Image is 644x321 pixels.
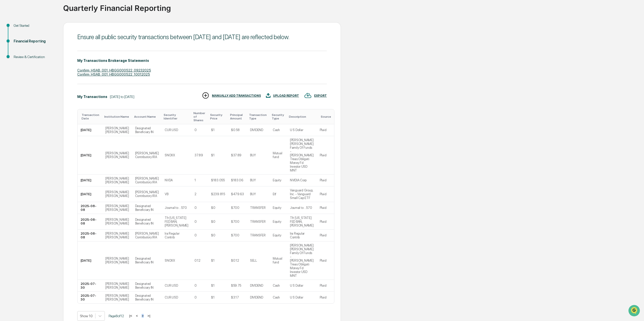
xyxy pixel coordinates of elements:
[290,206,312,210] div: Journal to ...570
[273,192,276,196] div: Etf
[105,294,129,301] div: [PERSON_NAME] [PERSON_NAME]
[165,284,178,287] div: CUR:USD
[78,124,102,136] td: [DATE]
[211,220,215,224] div: $0
[17,44,64,48] div: We're available if you need us!
[165,232,188,239] div: Ira Regular Contrib
[250,153,256,157] div: BUY
[231,233,239,237] div: $700
[5,39,14,48] img: 1746055101610-c473b297-6a78-478c-a979-82029cc54cd1
[250,178,256,182] div: BUY
[194,178,196,182] div: 1
[132,136,162,175] td: [PERSON_NAME] Contributory IRA
[321,115,332,118] div: Toggle SortBy
[211,153,214,157] div: $1
[628,304,641,318] iframe: Open customer support
[272,113,285,120] div: Toggle SortBy
[132,124,162,136] td: Designated Beneficiary IN
[273,206,281,210] div: Equity
[37,64,41,68] div: 🗄️
[3,62,35,71] a: 🖐️Preclearance
[78,241,102,280] td: [DATE]
[290,295,303,299] div: U S Dollar
[42,64,63,69] span: Attestations
[105,126,129,134] div: [PERSON_NAME] [PERSON_NAME]
[164,113,189,120] div: Toggle SortBy
[250,259,257,262] div: SELL
[273,151,284,159] div: Mutual fund
[250,128,263,132] div: DIVIDEND
[290,232,314,239] div: Ira Regular Contrib
[165,216,188,227] div: Tfr [US_STATE] FED BAN, [PERSON_NAME]
[273,220,281,224] div: Equity
[5,64,9,68] div: 🖐️
[314,94,327,97] div: EXPORT
[14,54,55,60] div: Review & Certification
[250,233,266,237] div: TRANSFER
[109,314,124,318] span: Page 8 of 12
[290,138,314,172] div: [PERSON_NAME] [PERSON_NAME] Family Of Funds - [PERSON_NAME] Treas Obligati Money Fd Investor USD MNT
[231,128,240,132] div: $0.58
[273,128,280,132] div: Cash
[14,39,55,44] div: Financial Reporting
[250,295,263,299] div: DIVIDEND
[105,232,129,239] div: [PERSON_NAME] [PERSON_NAME]
[202,92,209,99] img: MANUALLY ADD TRANSACTIONS
[78,214,102,230] td: 2025-08-08
[78,136,102,175] td: [DATE]
[77,95,107,99] div: My Transactions
[211,178,225,182] div: $183.055
[231,206,239,210] div: $700
[10,73,32,78] span: Data Lookup
[317,292,334,303] td: Plaid
[165,295,178,299] div: CUR:USD
[317,280,334,292] td: Plaid
[194,233,197,237] div: 0
[317,186,334,202] td: Plaid
[317,175,334,186] td: Plaid
[78,280,102,292] td: 2025-07-30
[78,202,102,214] td: 2025-08-08
[317,241,334,280] td: Plaid
[211,295,214,299] div: $1
[77,68,327,72] div: Confirm_HSAB_001_HBGG000522_09232025
[211,206,215,210] div: $0
[193,111,206,122] div: Toggle SortBy
[317,230,334,241] td: Plaid
[211,128,214,132] div: $1
[317,202,334,214] td: Plaid
[290,128,303,132] div: U S Dollar
[14,23,55,28] div: Get Started
[132,175,162,186] td: [PERSON_NAME] Contributory IRA
[134,314,139,318] button: <
[132,230,162,241] td: [PERSON_NAME] Contributory IRA
[105,177,129,184] div: [PERSON_NAME] [PERSON_NAME]
[77,33,327,41] div: Ensure all public security transactions between [DATE] and [DATE] are reflected below.
[290,216,314,227] div: Tfr [US_STATE] FED BAN, [PERSON_NAME]
[273,233,281,237] div: Equity
[165,192,168,196] div: VB
[86,40,92,46] button: Start new chat
[231,153,241,157] div: $37.89
[317,136,334,175] td: Plaid
[290,178,307,182] div: NVIDIA Corp
[140,314,145,318] button: >
[250,192,256,196] div: BUY
[105,218,129,225] div: [PERSON_NAME] [PERSON_NAME]
[132,280,162,292] td: Designated Beneficiary IN
[194,206,197,210] div: 0
[165,128,178,132] div: CUR:USD
[194,295,197,299] div: 0
[290,188,314,200] div: Vanguard Group, Inc. - Vanguard Small Cap ETF
[78,186,102,202] td: [DATE]
[105,282,129,289] div: [PERSON_NAME] [PERSON_NAME]
[194,220,197,224] div: 0
[194,192,196,196] div: 2
[10,64,33,69] span: Preclearance
[132,202,162,214] td: Designated Beneficiary IN
[250,220,266,224] div: TRANSFER
[317,214,334,230] td: Plaid
[5,74,9,78] div: 🔎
